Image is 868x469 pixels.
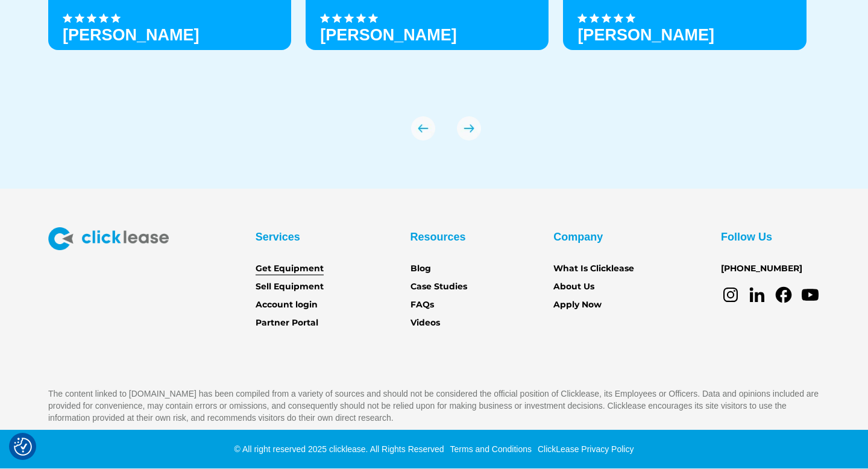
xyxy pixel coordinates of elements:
[553,262,634,275] a: What Is Clicklease
[256,227,300,247] div: Services
[48,227,169,250] img: Clicklease logo
[256,262,324,275] a: Get Equipment
[410,316,440,330] a: Videos
[320,13,330,23] img: Black star icon
[63,13,72,23] img: Black star icon
[721,262,802,275] a: [PHONE_NUMBER]
[577,13,587,23] img: Black star icon
[320,26,457,44] strong: [PERSON_NAME]
[457,116,481,140] img: arrow Icon
[411,116,435,140] img: arrow Icon
[411,116,435,140] div: previous slide
[256,298,318,312] a: Account login
[14,438,32,456] img: Revisit consent button
[553,280,594,294] a: About Us
[256,280,324,294] a: Sell Equipment
[457,116,481,140] div: next slide
[256,316,318,330] a: Partner Portal
[602,13,611,23] img: Black star icon
[410,280,467,294] a: Case Studies
[535,444,634,454] a: ClickLease Privacy Policy
[626,13,635,23] img: Black star icon
[447,444,532,454] a: Terms and Conditions
[356,13,366,23] img: Black star icon
[332,13,342,23] img: Black star icon
[234,443,444,455] div: © All right reserved 2025 clicklease. All Rights Reserved
[87,13,96,23] img: Black star icon
[368,13,378,23] img: Black star icon
[553,298,602,312] a: Apply Now
[344,13,354,23] img: Black star icon
[410,227,466,247] div: Resources
[63,26,200,44] h3: [PERSON_NAME]
[75,13,84,23] img: Black star icon
[553,227,603,247] div: Company
[99,13,108,23] img: Black star icon
[111,13,121,23] img: Black star icon
[614,13,623,23] img: Black star icon
[14,438,32,456] button: Consent Preferences
[48,388,820,424] p: The content linked to [DOMAIN_NAME] has been compiled from a variety of sources and should not be...
[410,262,431,275] a: Blog
[721,227,772,247] div: Follow Us
[410,298,434,312] a: FAQs
[590,13,599,23] img: Black star icon
[577,26,714,44] h3: [PERSON_NAME]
